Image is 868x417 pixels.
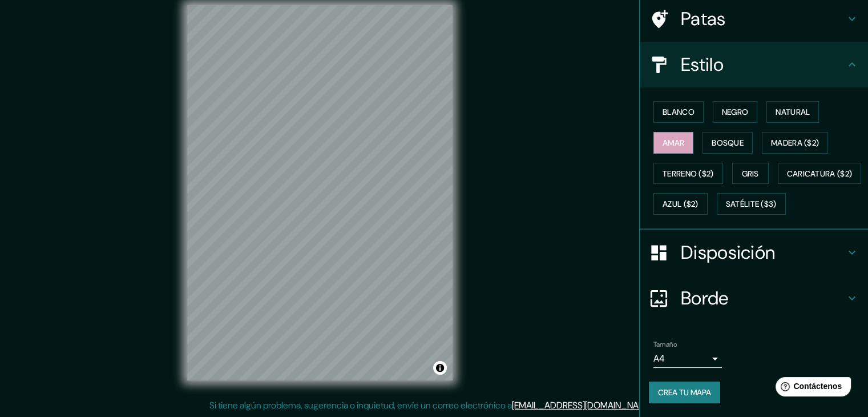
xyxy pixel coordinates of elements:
[653,132,693,154] button: Amar
[681,240,775,264] font: Disposición
[663,169,714,179] font: Terreno ($2)
[663,138,684,148] font: Amar
[681,286,729,310] font: Borde
[649,382,720,403] button: Crea tu mapa
[703,132,753,154] button: Bosque
[681,7,726,31] font: Patas
[717,193,786,215] button: Satélite ($3)
[762,132,828,154] button: Madera ($2)
[713,101,758,123] button: Negro
[732,163,769,185] button: Gris
[187,5,453,380] canvas: Mapa
[778,163,862,185] button: Caricatura ($2)
[512,399,653,411] a: [EMAIL_ADDRESS][DOMAIN_NAME]
[712,138,744,148] font: Bosque
[681,53,724,77] font: Estilo
[766,372,855,404] iframe: Lanzador de widgets de ayuda
[722,107,749,117] font: Negro
[640,42,868,87] div: Estilo
[726,199,777,210] font: Satélite ($3)
[653,350,722,368] div: A4
[776,107,810,117] font: Natural
[653,163,723,185] button: Terreno ($2)
[209,399,512,411] font: Si tiene algún problema, sugerencia o inquietud, envíe un correo electrónico a
[663,107,695,117] font: Blanco
[640,230,868,275] div: Disposición
[766,101,819,123] button: Natural
[771,138,819,148] font: Madera ($2)
[653,193,708,215] button: Azul ($2)
[658,387,711,398] font: Crea tu mapa
[653,101,704,123] button: Blanco
[787,169,853,179] font: Caricatura ($2)
[653,340,677,349] font: Tamaño
[433,361,447,375] button: Activar o desactivar atribución
[653,352,665,364] font: A4
[640,275,868,321] div: Borde
[742,169,759,179] font: Gris
[663,199,699,210] font: Azul ($2)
